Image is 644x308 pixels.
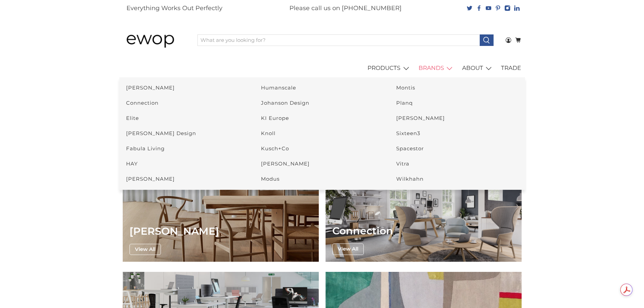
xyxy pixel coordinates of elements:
[126,145,165,152] a: Fabula Living
[396,84,415,91] a: Montis
[123,188,319,262] a: [PERSON_NAME] View All
[396,115,445,121] a: [PERSON_NAME]
[289,4,402,13] p: Please call us on [PHONE_NUMBER]
[129,226,219,237] span: [PERSON_NAME]
[261,115,289,121] a: KI Europe
[261,160,310,167] a: [PERSON_NAME]
[261,176,280,182] a: Modus
[126,4,222,13] p: Everything Works Out Perfectly
[396,145,424,152] a: Spacestor
[261,130,276,136] a: Knoll
[126,160,138,167] a: HAY
[126,115,139,121] a: Elite
[261,145,289,152] a: Kusch+Co
[326,188,522,262] a: Connection View All
[396,176,424,182] a: Wilkhahn
[261,84,296,91] a: Humanscale
[126,100,159,106] a: Connection
[126,130,196,136] a: [PERSON_NAME] Design
[458,59,497,78] a: ABOUT
[119,59,525,78] nav: main navigation
[126,84,175,91] a: [PERSON_NAME]
[415,59,458,78] a: BRANDS
[396,130,420,136] a: Sixteen3
[364,59,415,78] a: PRODUCTS
[261,100,309,106] a: Johanson Design
[497,59,525,78] a: TRADE
[396,100,413,106] a: Planq
[197,34,480,46] input: What are you looking for?
[396,160,409,167] a: Vitra
[332,243,364,255] button: View All
[332,225,393,237] span: Connection
[126,176,175,182] a: [PERSON_NAME]
[129,244,161,255] button: View All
